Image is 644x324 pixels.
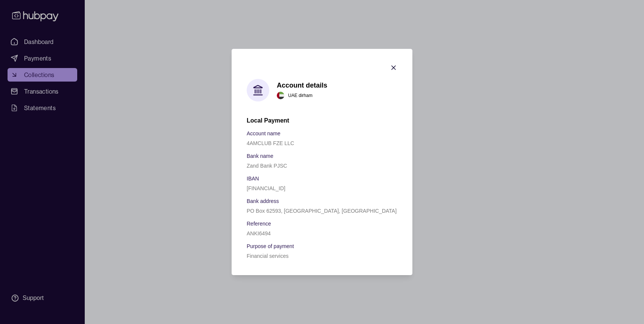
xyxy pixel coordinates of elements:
[247,221,271,227] p: Reference
[247,230,271,236] p: ANKI6494
[247,198,279,204] p: Bank address
[277,92,284,99] img: ae
[277,81,327,89] h1: Account details
[247,185,285,191] p: [FINANCIAL_ID]
[247,176,259,182] p: IBAN
[247,117,397,125] h2: Local Payment
[247,243,294,249] p: Purpose of payment
[247,153,273,159] p: Bank name
[247,140,294,146] p: 4AMCLUB FZE LLC
[247,253,288,259] p: Financial services
[288,91,313,100] p: UAE dirham
[247,130,281,136] p: Account name
[247,208,397,214] p: PO Box 62593, [GEOGRAPHIC_DATA], [GEOGRAPHIC_DATA]
[247,163,287,169] p: Zand Bank PJSC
